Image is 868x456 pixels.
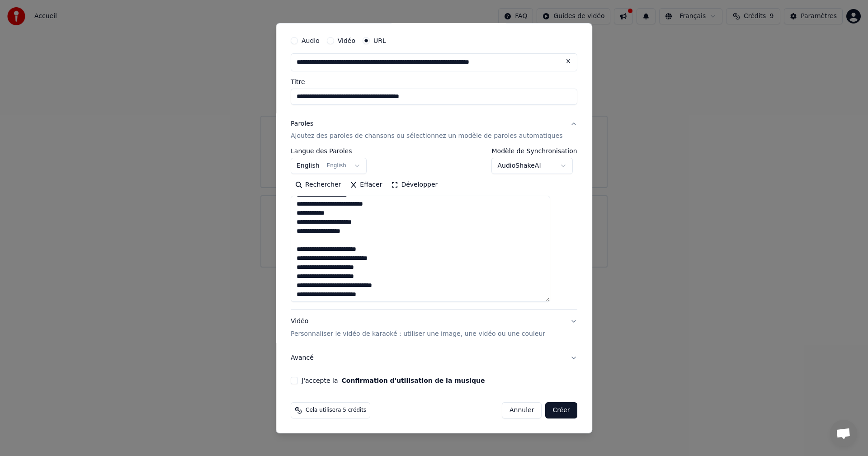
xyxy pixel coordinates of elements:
button: J'accepte la [342,377,485,384]
button: Créer [546,402,577,418]
button: VidéoPersonnaliser le vidéo de karaoké : utiliser une image, une vidéo ou une couleur [291,310,577,346]
button: Avancé [291,346,577,370]
label: Modèle de Synchronisation [492,148,577,154]
div: Paroles [291,119,313,128]
label: Vidéo [338,37,355,43]
button: ParolesAjoutez des paroles de chansons ou sélectionnez un modèle de paroles automatiques [291,112,577,148]
div: ParolesAjoutez des paroles de chansons ou sélectionnez un modèle de paroles automatiques [291,148,577,309]
button: Rechercher [291,178,345,192]
label: Titre [291,78,577,85]
label: J'accepte la [302,377,485,384]
p: Personnaliser le vidéo de karaoké : utiliser une image, une vidéo ou une couleur [291,329,545,338]
button: Effacer [345,178,387,192]
span: Cela utilisera 5 crédits [306,407,366,414]
label: Langue des Paroles [291,148,367,154]
button: Développer [387,178,443,192]
button: Annuler [502,402,542,418]
p: Ajoutez des paroles de chansons ou sélectionnez un modèle de paroles automatiques [291,132,563,141]
label: Audio [302,37,320,43]
label: URL [373,37,386,43]
div: Vidéo [291,317,545,338]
